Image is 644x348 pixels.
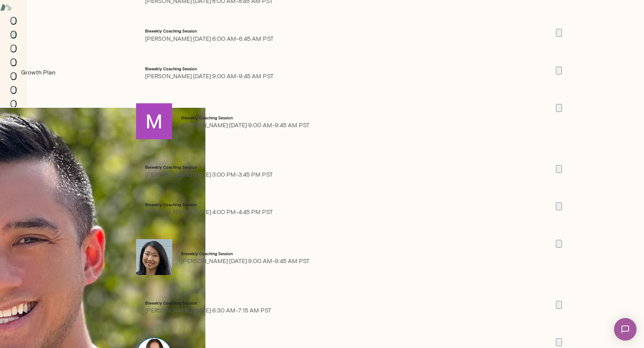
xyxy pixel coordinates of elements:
[145,72,274,81] p: [PERSON_NAME] · [DATE] · 9:00 AM-9:45 AM PST
[10,86,16,94] button: Members
[145,208,273,217] p: [PERSON_NAME] · [DATE] · 4:00 PM-4:45 PM PST
[10,45,16,52] button: Growth Plan
[10,72,16,80] button: Documents
[21,68,55,77] div: Growth Plan
[10,100,16,108] button: Coach app
[10,58,16,66] button: Insights
[145,202,556,208] h6: Biweekly Coaching Session
[181,251,556,257] h6: Biweekly Coaching Session
[181,257,310,266] p: [PERSON_NAME] · [DATE] · 9:00 AM-9:45 AM PST
[145,28,556,34] h6: Biweekly Coaching Session
[145,306,271,315] p: [PERSON_NAME] · [DATE] · 6:30 AM-7:15 AM PST
[181,121,310,130] p: [PERSON_NAME] · [DATE] · 9:00 AM-9:45 AM PST
[145,164,556,170] h6: Biweekly Coaching Session
[145,170,273,179] p: [PERSON_NAME] · [DATE] · 3:00 PM-3:45 PM PST
[10,17,16,25] button: Home
[145,66,556,72] h6: Biweekly Coaching Session
[145,300,556,306] h6: Biweekly Coaching Session
[145,34,274,43] p: [PERSON_NAME] · [DATE] · 6:00 AM-6:45 AM PST
[10,31,16,39] button: Sessions
[181,115,556,121] h6: Biweekly Coaching Session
